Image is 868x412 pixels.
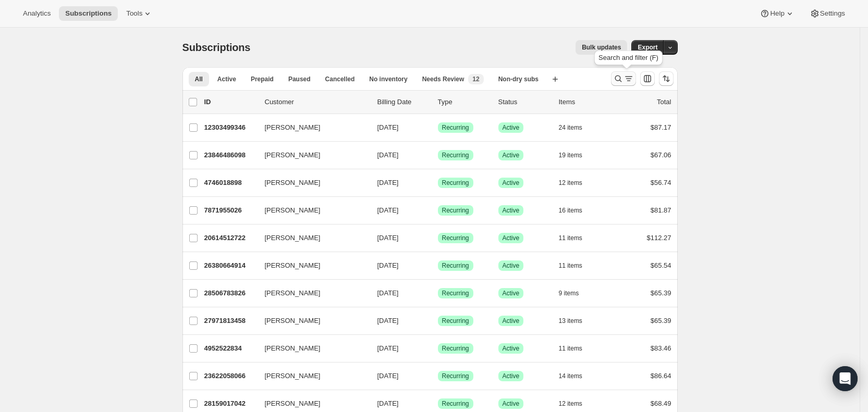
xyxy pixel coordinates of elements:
[23,9,51,18] span: Analytics
[640,71,655,86] button: Customize table column order and visibility
[251,75,274,83] span: Prepaid
[265,260,321,271] span: [PERSON_NAME]
[582,43,621,52] span: Bulk updates
[657,97,671,107] p: Total
[265,122,321,133] span: [PERSON_NAME]
[204,120,671,135] div: 12303499346[PERSON_NAME][DATE]SuccessRecurringSuccessActive24 items$87.17
[651,261,671,269] span: $65.54
[204,371,256,381] p: 23622058066
[576,40,627,55] button: Bulk updates
[659,71,674,86] button: Sort the results
[259,147,363,164] button: [PERSON_NAME]
[559,289,579,297] span: 9 items
[120,6,159,21] button: Tools
[611,71,636,86] button: Search and filter results
[265,288,321,298] span: [PERSON_NAME]
[503,289,520,297] span: Active
[559,258,594,273] button: 11 items
[503,261,520,270] span: Active
[265,97,369,107] p: Customer
[377,261,399,269] span: [DATE]
[259,395,363,412] button: [PERSON_NAME]
[59,6,118,21] button: Subscriptions
[204,150,256,160] p: 23846486098
[377,206,399,214] span: [DATE]
[217,75,236,83] span: Active
[259,340,363,357] button: [PERSON_NAME]
[503,234,520,242] span: Active
[559,206,582,215] span: 16 items
[472,75,479,83] span: 12
[377,151,399,159] span: [DATE]
[377,97,430,107] p: Billing Date
[65,9,112,18] span: Subscriptions
[631,40,664,55] button: Export
[559,97,611,107] div: Items
[259,174,363,191] button: [PERSON_NAME]
[265,205,321,216] span: [PERSON_NAME]
[559,344,582,353] span: 11 items
[833,366,858,391] div: Open Intercom Messenger
[265,398,321,409] span: [PERSON_NAME]
[265,316,321,326] span: [PERSON_NAME]
[259,230,363,246] button: [PERSON_NAME]
[442,399,469,408] span: Recurring
[651,399,671,407] span: $68.49
[377,372,399,380] span: [DATE]
[204,205,256,216] p: 7871955026
[369,75,407,83] span: No inventory
[559,314,594,328] button: 13 items
[377,289,399,297] span: [DATE]
[503,151,520,159] span: Active
[651,206,671,214] span: $81.87
[651,372,671,380] span: $86.64
[442,206,469,215] span: Recurring
[647,234,671,242] span: $112.27
[204,286,671,301] div: 28506783826[PERSON_NAME][DATE]SuccessRecurringSuccessActive9 items$65.39
[204,341,671,356] div: 4952522834[PERSON_NAME][DATE]SuccessRecurringSuccessActive11 items$83.46
[325,75,355,83] span: Cancelled
[204,178,256,188] p: 4746018898
[182,42,251,53] span: Subscriptions
[438,97,490,107] div: Type
[204,97,256,107] p: ID
[503,317,520,325] span: Active
[559,148,594,163] button: 19 items
[204,233,256,243] p: 20614512722
[638,43,657,52] span: Export
[17,6,57,21] button: Analytics
[195,75,203,83] span: All
[442,234,469,242] span: Recurring
[265,150,321,160] span: [PERSON_NAME]
[259,202,363,219] button: [PERSON_NAME]
[204,203,671,218] div: 7871955026[PERSON_NAME][DATE]SuccessRecurringSuccessActive16 items$81.87
[442,317,469,325] span: Recurring
[651,123,671,131] span: $87.17
[265,371,321,381] span: [PERSON_NAME]
[442,372,469,380] span: Recurring
[559,341,594,356] button: 11 items
[204,258,671,273] div: 26380664914[PERSON_NAME][DATE]SuccessRecurringSuccessActive11 items$65.54
[498,75,539,83] span: Non-dry subs
[259,313,363,329] button: [PERSON_NAME]
[559,369,594,383] button: 14 items
[265,178,321,188] span: [PERSON_NAME]
[259,119,363,136] button: [PERSON_NAME]
[559,399,582,408] span: 12 items
[204,343,256,354] p: 4952522834
[442,289,469,297] span: Recurring
[265,343,321,354] span: [PERSON_NAME]
[204,148,671,163] div: 23846486098[PERSON_NAME][DATE]SuccessRecurringSuccessActive19 items$67.06
[204,314,671,328] div: 27971813458[PERSON_NAME][DATE]SuccessRecurringSuccessActive13 items$65.39
[651,151,671,159] span: $67.06
[651,289,671,297] span: $65.39
[559,151,582,159] span: 19 items
[377,317,399,324] span: [DATE]
[770,9,784,18] span: Help
[547,72,564,86] button: Create new view
[204,369,671,383] div: 23622058066[PERSON_NAME][DATE]SuccessRecurringSuccessActive14 items$86.64
[259,285,363,302] button: [PERSON_NAME]
[204,122,256,133] p: 12303499346
[503,399,520,408] span: Active
[559,234,582,242] span: 11 items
